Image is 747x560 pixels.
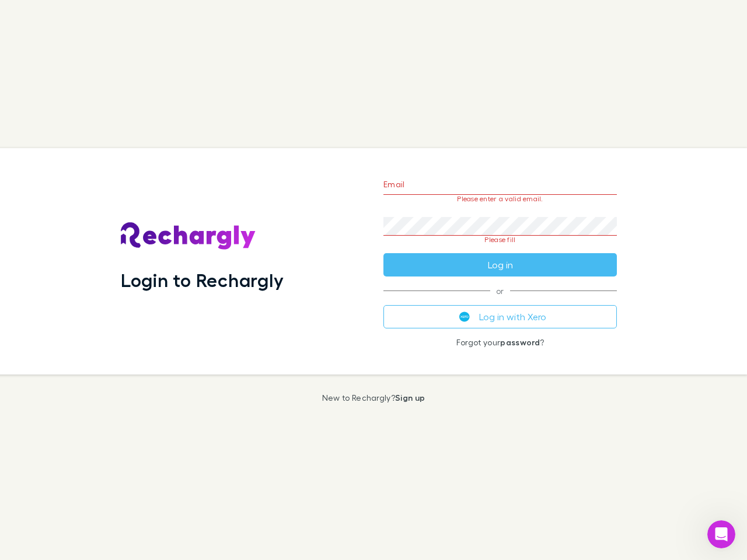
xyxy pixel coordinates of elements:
[383,338,617,347] p: Forgot your ?
[383,305,617,328] button: Log in with Xero
[383,253,617,276] button: Log in
[383,236,617,244] p: Please fill
[459,311,470,322] img: Xero's logo
[500,337,540,347] a: password
[707,520,735,548] iframe: Intercom live chat
[322,393,425,402] p: New to Rechargly?
[383,290,617,291] span: or
[395,393,425,402] a: Sign up
[121,269,284,291] h1: Login to Rechargly
[383,195,617,203] p: Please enter a valid email.
[121,222,256,250] img: Rechargly's Logo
